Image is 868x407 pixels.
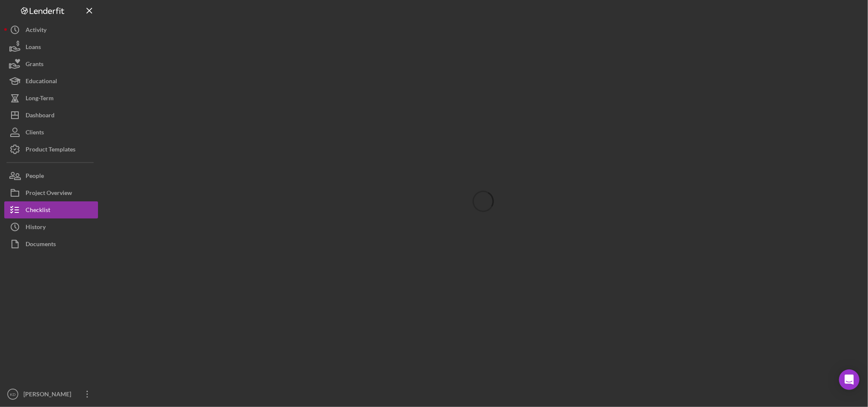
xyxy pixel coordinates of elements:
button: Loans [4,38,98,55]
div: People [26,167,44,186]
div: History [26,218,46,238]
button: Activity [4,21,98,38]
button: Project Overview [4,184,98,201]
button: Grants [4,55,98,73]
div: Activity [26,21,46,41]
button: Clients [4,124,98,141]
div: Project Overview [26,184,72,203]
button: People [4,167,98,184]
div: Loans [26,38,41,58]
button: Documents [4,235,98,253]
div: Educational [26,73,57,92]
div: [PERSON_NAME] [21,386,77,405]
button: Product Templates [4,141,98,158]
div: Documents [26,235,56,255]
button: Dashboard [4,107,98,124]
div: Open Intercom Messenger [839,369,859,390]
div: Long-Term [26,90,54,109]
button: Educational [4,73,98,90]
button: Long-Term [4,90,98,107]
div: Dashboard [26,107,55,126]
div: Product Templates [26,141,75,160]
div: Clients [26,124,44,143]
button: History [4,218,98,235]
div: Checklist [26,201,50,221]
button: Checklist [4,201,98,218]
text: KD [10,392,15,397]
div: Grants [26,55,43,75]
button: KD[PERSON_NAME] [4,386,98,403]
